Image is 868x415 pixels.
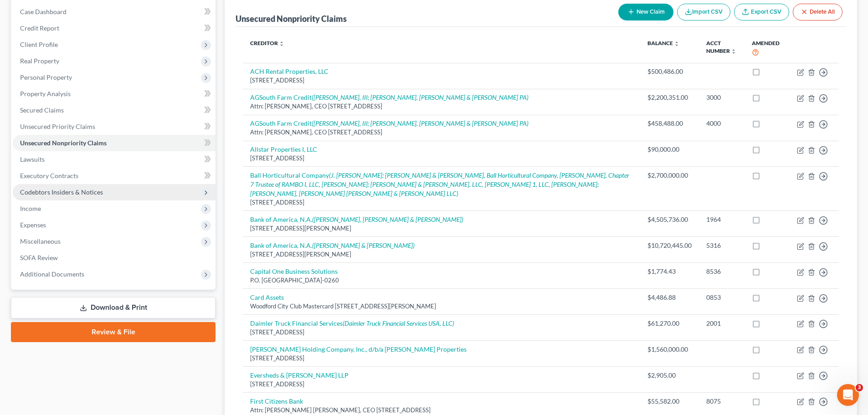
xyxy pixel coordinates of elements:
button: Import CSV [677,4,730,20]
i: unfold_more [674,41,679,46]
a: Ball Horticultural Company(J. [PERSON_NAME]; [PERSON_NAME] & [PERSON_NAME], Ball Horticultural Co... [250,171,629,197]
span: 3 [856,384,863,391]
span: Client Profile [20,41,58,48]
a: Executory Contracts [13,168,216,184]
div: $10,720,445.00 [647,241,692,250]
span: Unsecured Nonpriority Claims [20,139,107,147]
div: $61,270.00 [647,319,692,328]
i: unfold_more [279,41,284,46]
div: 4000 [706,119,738,128]
a: Property Analysis [13,86,216,102]
div: $4,486.88 [647,293,692,302]
a: Bank of America, N.A.([PERSON_NAME], [PERSON_NAME] & [PERSON_NAME]) [250,215,463,223]
div: [STREET_ADDRESS] [250,328,632,337]
a: Unsecured Priority Claims [13,118,216,135]
a: Unsecured Nonpriority Claims [13,135,216,151]
div: $458,488.00 [647,119,692,128]
div: Woodford City Club Mastercard [STREET_ADDRESS][PERSON_NAME] [250,302,632,311]
span: Miscellaneous [20,237,61,245]
div: 2001 [706,319,738,328]
div: 8536 [706,267,738,276]
div: Attn: [PERSON_NAME], CEO [STREET_ADDRESS] [250,128,632,137]
div: $1,560,000.00 [647,345,692,354]
i: ([PERSON_NAME], III; [PERSON_NAME], [PERSON_NAME] & [PERSON_NAME] PA) [312,93,529,101]
a: ACH Rental Properties, LLC [250,67,329,75]
i: ([PERSON_NAME], III; [PERSON_NAME], [PERSON_NAME] & [PERSON_NAME] PA) [312,119,529,127]
iframe: Intercom live chat [837,384,859,406]
a: Lawsuits [13,151,216,168]
a: Acct Number unfold_more [706,40,736,54]
span: Credit Report [20,24,59,32]
a: First Citizens Bank [250,397,303,405]
a: AGSouth Farm Credit([PERSON_NAME], III; [PERSON_NAME], [PERSON_NAME] & [PERSON_NAME] PA) [250,119,529,127]
a: SOFA Review [13,250,216,266]
div: $55,582.00 [647,397,692,406]
span: SOFA Review [20,254,58,261]
span: Executory Contracts [20,172,78,179]
div: $500,486.00 [647,67,692,76]
i: ([PERSON_NAME] & [PERSON_NAME]) [312,241,415,249]
div: $2,905.00 [647,371,692,380]
a: Bank of America, N.A.([PERSON_NAME] & [PERSON_NAME]) [250,241,415,249]
span: Expenses [20,221,46,229]
div: $90,000.00 [647,145,692,154]
div: P.O. [GEOGRAPHIC_DATA]-0260 [250,276,632,285]
a: Balance unfold_more [647,40,679,46]
div: [STREET_ADDRESS] [250,76,632,85]
span: Personal Property [20,73,72,81]
a: Card Assets [250,293,284,301]
div: 3000 [706,93,738,102]
a: AGSouth Farm Credit([PERSON_NAME], III; [PERSON_NAME], [PERSON_NAME] & [PERSON_NAME] PA) [250,93,529,101]
div: [STREET_ADDRESS] [250,354,632,363]
i: (Daimler Truck Financial Services USA, LLC) [343,319,454,327]
span: Codebtors Insiders & Notices [20,188,103,196]
a: Credit Report [13,20,216,36]
th: Amended [745,34,790,63]
div: [STREET_ADDRESS][PERSON_NAME] [250,224,632,233]
span: Unsecured Priority Claims [20,123,95,130]
div: Attn: [PERSON_NAME] [PERSON_NAME], CEO [STREET_ADDRESS] [250,406,632,415]
div: 1964 [706,215,738,224]
div: $2,200,351.00 [647,93,692,102]
a: Capital One Business Solutions [250,267,338,275]
span: Income [20,205,41,212]
span: Case Dashboard [20,8,67,15]
a: Allstar Properties I, LLC [250,145,317,153]
a: Secured Claims [13,102,216,118]
div: [STREET_ADDRESS] [250,380,632,389]
span: Lawsuits [20,155,45,163]
a: Daimler Truck Financial Services(Daimler Truck Financial Services USA, LLC) [250,319,454,327]
a: Eversheds & [PERSON_NAME] LLP [250,371,349,379]
div: 5316 [706,241,738,250]
i: unfold_more [731,49,736,54]
a: Case Dashboard [13,4,216,20]
button: New Claim [618,4,673,20]
div: 8075 [706,397,738,406]
i: ([PERSON_NAME], [PERSON_NAME] & [PERSON_NAME]) [312,215,463,223]
div: [STREET_ADDRESS][PERSON_NAME] [250,250,632,259]
div: $4,505,736.00 [647,215,692,224]
i: (J. [PERSON_NAME]; [PERSON_NAME] & [PERSON_NAME], Ball Horticultural Company, [PERSON_NAME], Chap... [250,171,629,197]
a: [PERSON_NAME] Holding Company, Inc., d/b/a [PERSON_NAME] Properties [250,345,467,353]
div: [STREET_ADDRESS] [250,154,632,163]
a: Review & File [11,322,216,342]
a: Download & Print [11,297,216,318]
span: Property Analysis [20,90,71,97]
div: 0853 [706,293,738,302]
a: Export CSV [734,4,789,20]
div: $1,774.43 [647,267,692,276]
div: Unsecured Nonpriority Claims [236,13,347,24]
a: Creditor unfold_more [250,40,284,46]
div: [STREET_ADDRESS] [250,198,632,207]
span: Additional Documents [20,270,84,278]
div: $2,700,000.00 [647,171,692,180]
button: Delete All [793,4,842,20]
div: Attn: [PERSON_NAME], CEO [STREET_ADDRESS] [250,102,632,111]
span: Real Property [20,57,59,65]
span: Secured Claims [20,106,64,114]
